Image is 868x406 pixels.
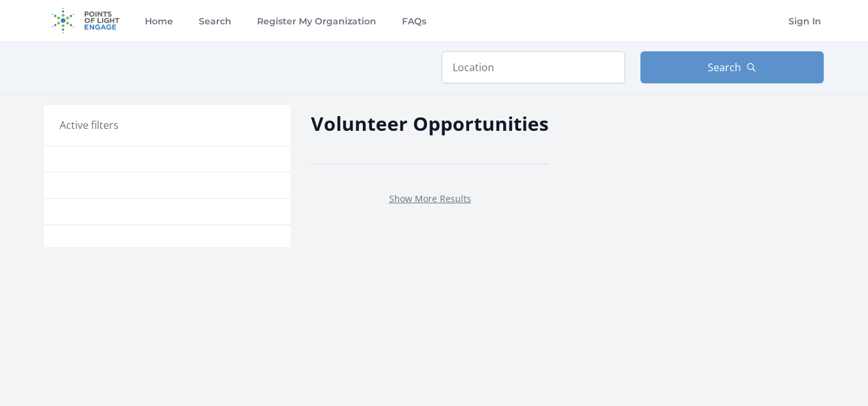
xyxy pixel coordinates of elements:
[640,51,824,83] button: Search
[311,109,549,138] h2: Volunteer Opportunities
[389,192,471,205] a: Show More Results
[60,117,119,133] h3: Active filters
[708,60,741,75] span: Search
[442,51,625,83] input: Location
